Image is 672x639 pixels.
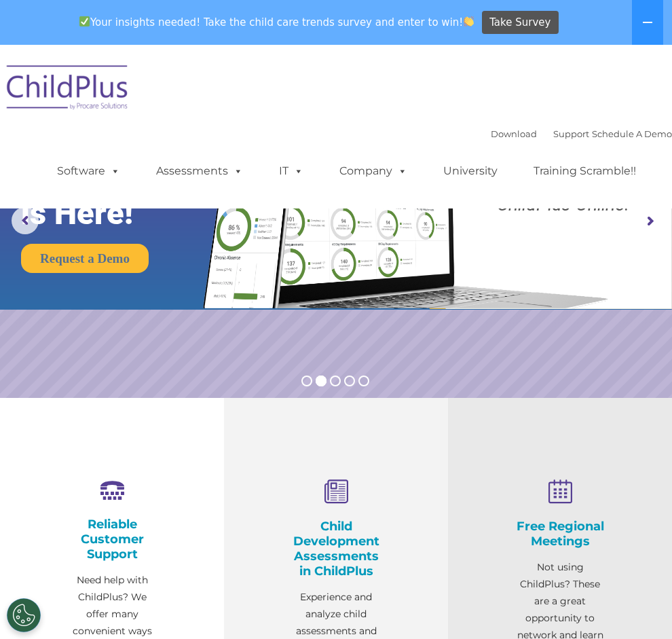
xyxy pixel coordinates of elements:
a: Support [553,128,589,139]
a: Software [43,158,134,185]
img: ✅ [79,16,90,26]
h4: Reliable Customer Support [68,517,156,562]
span: Your insights needed! Take the child care trends survey and enter to win! [73,9,480,35]
h4: Free Regional Meetings [516,519,604,549]
a: Take Survey [482,11,559,35]
a: Training Scramble!! [520,158,650,185]
h4: Child Development Assessments in ChildPlus [292,519,380,579]
a: Download [491,128,537,139]
button: Cookies Settings [7,598,41,632]
img: 👏 [464,16,474,26]
a: Schedule A Demo [592,128,672,139]
a: Company [326,158,421,185]
a: Assessments [143,158,257,185]
font: | [491,128,672,139]
a: IT [265,158,317,185]
rs-layer: Boost your productivity and streamline your success in ChildPlus Online! [464,128,662,213]
span: Take Survey [489,11,550,35]
a: University [430,158,511,185]
a: Request a Demo [21,244,149,273]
